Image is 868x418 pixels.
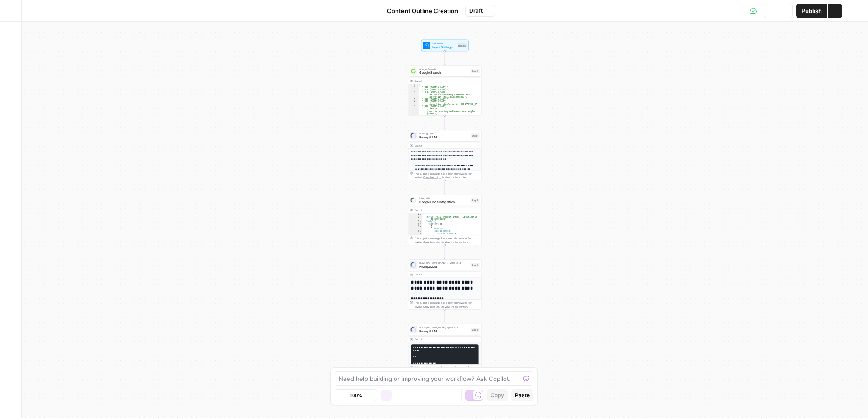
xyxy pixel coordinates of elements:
div: 6 [408,100,419,105]
div: 2 [408,86,419,89]
div: 7 [408,230,422,232]
span: LLM · [PERSON_NAME]-opus-4-1-20250805 [419,326,468,329]
div: Output [415,273,469,276]
div: 4 [408,91,419,98]
span: Paste [515,391,530,399]
div: This output is too large & has been abbreviated for review. to view the full content. [415,366,480,373]
div: Output [415,143,469,147]
g: Edge from step_2 to step_8 [444,245,445,259]
div: Google SearchGoogle SearchStep 7Output[ "[URL][DOMAIN_NAME]", "[URL][DOMAIN_NAME]", "[URL][DOMAIN... [408,66,482,116]
span: Prompt LLM [419,329,468,334]
div: 9 [408,235,422,237]
span: Google Search [419,67,468,71]
span: Toggle code folding, rows 5 through 14 [419,225,422,228]
div: 4 [408,223,422,225]
div: Output [415,337,469,341]
g: Edge from step_8 to step_5 [444,310,445,323]
div: This output is too large & has been abbreviated for review. to view the full content. [415,171,480,179]
span: Toggle code folding, rows 1 through 33548 [419,213,422,215]
div: This output is too large & has been abbreviated for review. to view the full content. [415,301,480,309]
g: Edge from step_1 to step_2 [444,180,445,194]
div: 7 [408,105,419,115]
g: Edge from start to step_7 [444,51,445,65]
button: Publish [796,4,827,18]
span: Content Outline Creation [387,6,458,15]
div: 1 [408,84,419,86]
div: Step 2 [471,198,480,202]
button: Content Outline Creation [373,4,463,18]
span: Input Settings [432,45,456,50]
div: Inputs [458,43,466,47]
span: Integration [419,196,468,200]
span: Toggle code folding, rows 7 through 13 [419,230,422,232]
span: Copy [491,391,504,399]
button: Draft [465,5,495,17]
span: Publish [802,6,822,15]
span: LLM · gpt-4.1 [419,132,469,135]
div: Step 1 [471,133,480,138]
span: Toggle code folding, rows 4 through 27058 [419,223,422,225]
button: Paste [511,389,533,401]
div: IntegrationGoogle Docs IntegrationStep 2Output{ "title":"SEO [PERSON_NAME] | Optimisation Brief |... [408,195,482,245]
div: This output is too large & has been abbreviated for review. to view the full content. [415,236,480,244]
span: 100% [349,392,362,399]
div: 1 [408,213,422,215]
span: Toggle code folding, rows 8 through 12 [419,232,422,234]
span: Copy the output [423,176,441,179]
div: 5 [408,98,419,100]
span: Draft [469,7,483,15]
div: Step 7 [471,69,480,73]
span: LLM · [PERSON_NAME]-4-20250514 [419,261,468,265]
span: Google Docs Integration [419,199,468,204]
span: Copy the output [423,241,441,243]
button: Copy [487,389,508,401]
span: Copy the output [423,305,441,308]
div: WorkflowInput SettingsInputs [408,40,482,51]
div: 3 [408,220,422,223]
div: 5 [408,225,422,228]
span: Google Search [419,71,468,76]
div: 8 [408,115,419,117]
div: Output [415,208,469,212]
div: 8 [408,232,422,234]
span: Prompt LLM [419,135,469,140]
div: Step 8 [471,263,480,267]
span: Toggle code folding, rows 1 through 12 [415,84,418,86]
g: Edge from step_7 to step_1 [444,116,445,129]
div: Step 5 [471,328,480,332]
div: 6 [408,228,422,230]
span: Workflow [432,41,456,45]
div: Output [415,79,469,82]
div: 2 [408,216,422,221]
span: Prompt LLM [419,264,468,269]
div: 3 [408,89,419,91]
span: Toggle code folding, rows 3 through 27059 [419,220,422,223]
